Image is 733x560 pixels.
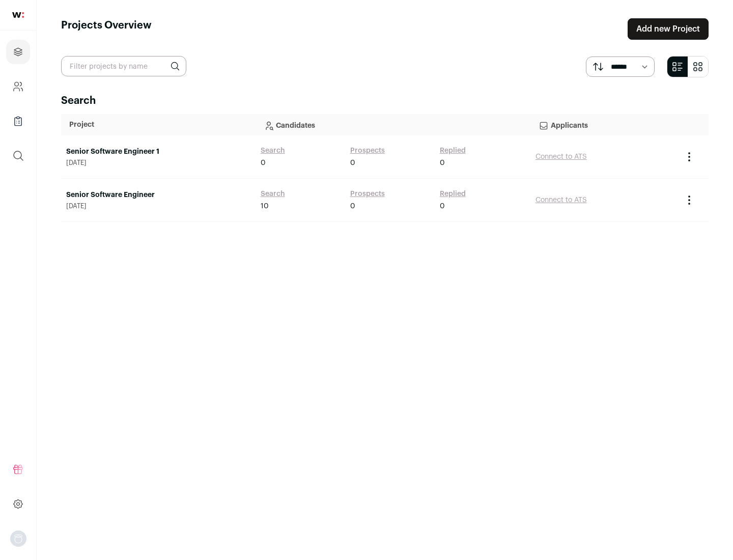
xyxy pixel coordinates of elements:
[440,146,466,156] a: Replied
[261,201,269,211] span: 10
[683,194,695,206] button: Project Actions
[261,146,285,156] a: Search
[350,158,355,168] span: 0
[61,94,709,108] h2: Search
[61,18,152,40] h1: Projects Overview
[6,74,30,99] a: Company and ATS Settings
[539,115,670,135] p: Applicants
[66,147,250,157] a: Senior Software Engineer 1
[440,189,466,199] a: Replied
[440,158,445,168] span: 0
[350,201,355,211] span: 0
[350,146,385,156] a: Prospects
[683,151,695,163] button: Project Actions
[6,109,30,133] a: Company Lists
[350,189,385,199] a: Prospects
[10,530,26,547] img: nopic.png
[264,115,522,135] p: Candidates
[535,197,587,204] a: Connect to ATS
[261,189,285,199] a: Search
[535,153,587,160] a: Connect to ATS
[66,202,250,210] span: [DATE]
[440,201,445,211] span: 0
[261,158,266,168] span: 0
[628,18,709,40] a: Add new Project
[61,56,186,76] input: Filter projects by name
[6,40,30,64] a: Projects
[10,530,26,547] button: Open dropdown
[66,159,250,167] span: [DATE]
[66,190,250,200] a: Senior Software Engineer
[12,12,24,18] img: wellfound-shorthand-0d5821cbd27db2630d0214b213865d53afaa358527fdda9d0ea32b1df1b89c2c.svg
[69,120,247,130] p: Project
